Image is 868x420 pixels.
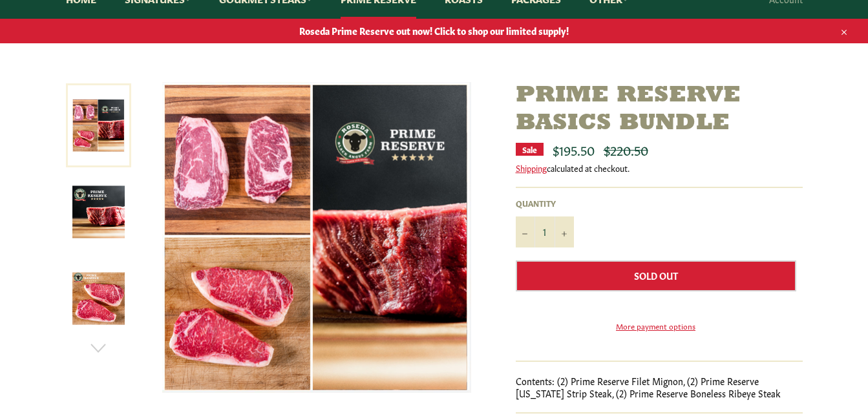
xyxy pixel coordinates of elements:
[516,260,796,291] button: Sold Out
[516,82,803,138] h1: Prime Reserve Basics Bundle
[72,186,125,238] img: Prime Reserve Basics Bundle
[553,140,595,158] span: $195.50
[516,320,796,331] a: More payment options
[634,269,678,282] span: Sold Out
[516,143,544,156] div: Sale
[162,82,471,392] img: Prime Reserve Basics Bundle
[604,140,648,158] s: $220.50
[72,273,125,325] img: Prime Reserve Basics Bundle
[516,198,574,209] label: Quantity
[516,162,547,174] a: Shipping
[555,216,574,247] button: Increase item quantity by one
[516,216,535,247] button: Reduce item quantity by one
[516,375,803,400] p: Contents: (2) Prime Reserve Filet Mignon, (2) Prime Reserve [US_STATE] Strip Steak, (2) Prime Res...
[516,162,803,174] div: calculated at checkout.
